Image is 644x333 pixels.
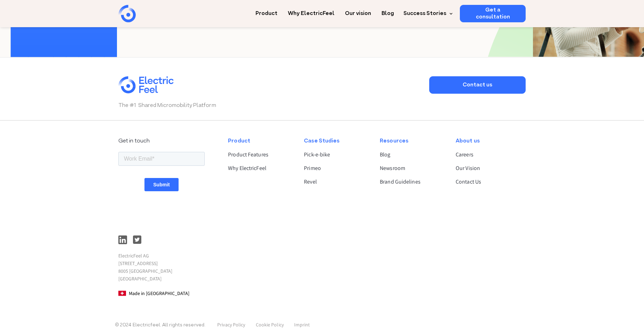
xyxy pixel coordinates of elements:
p: © 2024 Electricfeel. All rights reserved. [115,321,205,330]
a: Why ElectricFeel [228,164,292,172]
iframe: Form 1 [118,150,205,227]
div: Resources [380,137,444,145]
a: Why ElectricFeel [288,5,335,18]
p: ElectricFeel AG [STREET_ADDRESS] 8005 [GEOGRAPHIC_DATA] [GEOGRAPHIC_DATA] [118,252,205,282]
iframe: Chatbot [598,287,634,323]
a: Privacy Policy [217,322,245,328]
a: home [118,5,174,22]
div: Product [228,137,292,145]
a: Brand Guidelines [380,178,444,186]
div: Get in touch [118,137,205,145]
a: Revel [304,178,368,186]
a: Blog [380,150,444,159]
a: Blog [382,5,394,18]
div: Success Stories [399,5,455,22]
a: Pick-e-bike [304,150,368,159]
a: Contact Us [456,178,520,186]
a: Get a consultation [460,5,526,22]
a: Imprint [294,322,310,328]
a: Cookie Policy [256,322,284,328]
div: Case Studies [304,137,368,145]
a: Our vision [345,5,371,18]
a: Careers [456,150,520,159]
a: Contact us [429,76,526,94]
p: The #1 Shared Micromobility Platform [118,101,422,110]
a: Product Features [228,150,292,159]
a: Newsroom [380,164,444,172]
a: Product [256,5,277,18]
div: Success Stories [403,9,446,18]
div: About us [456,137,520,145]
p: Made in [GEOGRAPHIC_DATA] [118,289,205,297]
a: Our Vision [456,164,520,172]
a: Primeo [304,164,368,172]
